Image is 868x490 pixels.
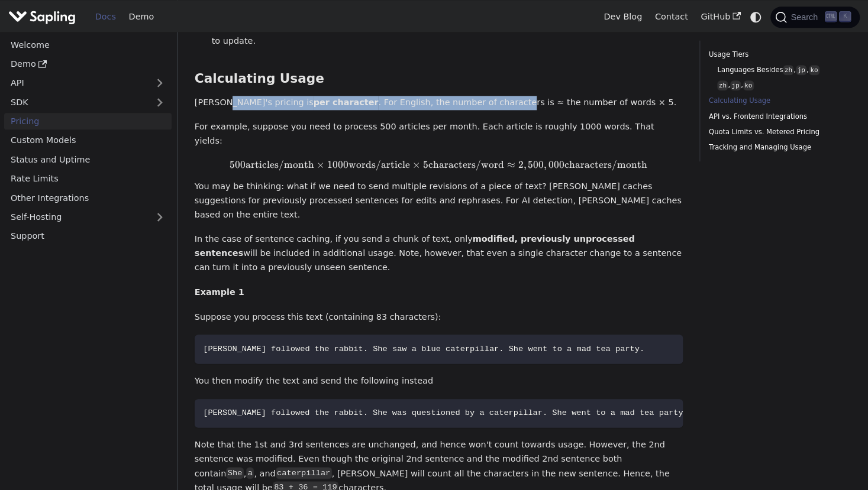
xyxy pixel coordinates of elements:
[4,189,172,206] a: Other Integrations
[4,74,148,92] a: API
[709,49,847,60] a: Usage Tiers
[783,65,793,75] code: zh
[195,374,683,388] p: You then modify the text and send the following instead
[89,8,122,26] a: Docs
[787,12,825,22] span: Search
[317,158,325,171] span: ×
[4,113,172,130] a: Pricing
[796,65,806,75] code: jp
[709,95,847,106] a: Calculating Usage
[203,408,688,417] span: [PERSON_NAME] followed the rabbit. She was questioned by a caterpillar. She went to a mad tea party.
[4,93,148,111] a: SDK
[709,142,847,153] a: Tracking and Managing Usage
[4,151,172,168] a: Status and Uptime
[203,345,644,353] span: [PERSON_NAME] followed the rabbit. She saw a blue caterpillar. She went to a mad tea party.
[246,158,314,171] span: articles/month
[730,80,741,90] code: jp
[548,158,564,171] span: 000
[544,158,547,171] span: ,
[195,180,683,222] p: You may be thinking: what if we need to send multiple revisions of a piece of text? [PERSON_NAME]...
[412,158,421,171] span: ×
[717,80,728,90] code: zh
[518,158,523,171] span: 2
[327,158,349,171] span: 1000
[122,8,160,26] a: Demo
[230,158,246,171] span: 500
[195,96,683,110] p: [PERSON_NAME]'s pricing is . For English, the number of characters is ≈ the number of words × 5.
[276,467,332,479] code: caterpillar
[709,111,847,122] a: API vs. Frontend Integrations
[148,93,172,111] button: Expand sidebar category 'SDK'
[349,158,410,171] span: words/article
[564,158,647,171] span: characters/month
[4,132,172,149] a: Custom Models
[523,158,526,171] span: ,
[4,36,172,53] a: Welcome
[648,8,695,26] a: Contact
[195,310,683,324] p: Suppose you process this text (containing 83 characters):
[423,158,428,171] span: 5
[597,8,648,26] a: Dev Blog
[4,209,172,226] a: Self-Hosting
[4,56,172,73] a: Demo
[747,8,764,25] button: Switch between dark and light mode (currently system mode)
[770,7,859,28] button: Search (Ctrl+K)
[809,65,819,75] code: ko
[148,74,172,92] button: Expand sidebar category 'API'
[314,98,379,107] strong: per character
[717,80,843,91] a: zh,jp,ko
[717,64,843,76] a: Languages Besideszh,jp,ko
[694,8,747,26] a: GitHub
[839,11,851,22] kbd: K
[528,158,544,171] span: 500
[212,20,683,48] li: After creating your API key, you can view your usage at > Usage. It may take up to 1 hour for the...
[428,158,504,171] span: characters/word
[709,126,847,138] a: Quota Limits vs. Metered Pricing
[195,287,244,297] strong: Example 1
[195,120,683,148] p: For example, suppose you need to process 500 articles per month. Each article is roughly 1000 wor...
[8,8,80,25] a: Sapling.ai
[8,8,76,25] img: Sapling.ai
[246,467,254,479] code: a
[195,232,683,274] p: In the case of sentence caching, if you send a chunk of text, only will be included in additional...
[743,80,754,90] code: ko
[507,158,515,171] span: ≈
[4,228,172,245] a: Support
[195,71,683,87] h2: Calculating Usage
[4,170,172,187] a: Rate Limits
[226,467,243,479] code: She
